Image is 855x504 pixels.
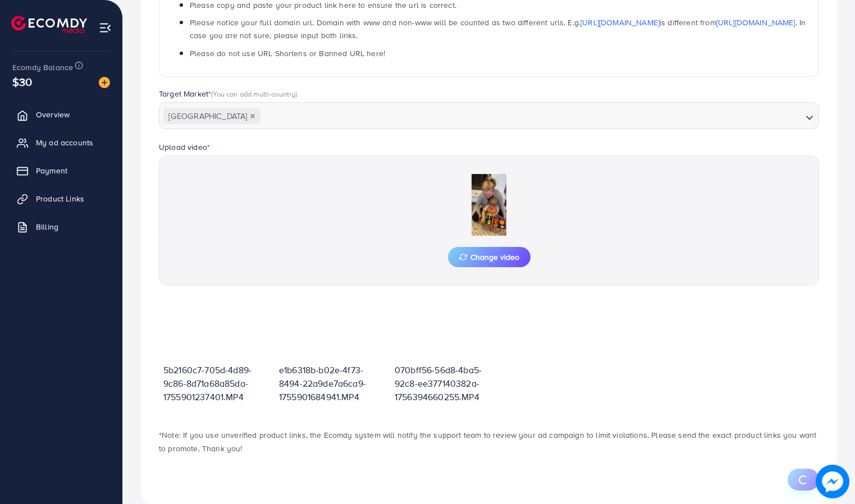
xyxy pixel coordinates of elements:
[8,159,114,182] a: Payment
[262,108,801,125] input: Search for option
[159,428,819,455] p: *Note: If you use unverified product links, the Ecomdy system will notify the support team to rev...
[159,88,298,99] label: Target Market
[8,187,114,210] a: Product Links
[190,48,385,59] span: Please do not use URL Shortens or Banned URL here!
[12,62,73,73] span: Ecomdy Balance
[580,17,660,28] a: [URL][DOMAIN_NAME]
[816,465,849,498] img: image
[99,77,110,88] img: image
[159,102,819,129] div: Search for option
[11,16,87,33] img: logo
[36,221,58,232] span: Billing
[395,363,501,404] p: 070bff56-56d8-4ba5-92c8-ee377140382a-1756394660255.MP4
[250,113,255,119] button: Deselect United Arab Emirates
[36,165,67,176] span: Payment
[36,137,93,148] span: My ad accounts
[190,17,806,41] span: Please notice your full domain url. Domain with www and non-www will be counted as two different ...
[11,71,34,93] span: $30
[211,89,297,99] span: (You can add multi-country)
[36,109,70,120] span: Overview
[36,193,84,204] span: Product Links
[8,103,114,126] a: Overview
[433,174,545,236] img: Preview Image
[716,17,795,28] a: [URL][DOMAIN_NAME]
[163,363,270,404] p: 5b2160c7-705d-4d89-9c86-8d71a68a85da-1755901237401.MP4
[99,21,112,34] img: menu
[163,108,260,124] span: [GEOGRAPHIC_DATA]
[279,363,386,404] p: e1b6318b-b02e-4f73-8494-22a9de7a6ca9-1755901684941.MP4
[8,216,114,238] a: Billing
[8,131,114,154] a: My ad accounts
[448,247,531,267] button: Change video
[459,253,519,261] span: Change video
[159,141,210,153] label: Upload video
